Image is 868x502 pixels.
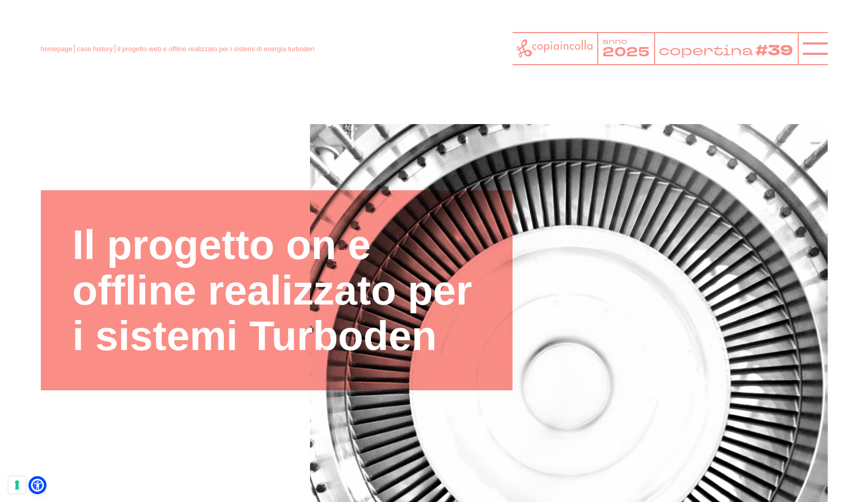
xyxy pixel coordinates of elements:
[8,476,26,494] button: Le tue preferenze relative al consenso per le tecnologie di tracciamento
[659,41,753,59] tspan: copertina
[755,41,793,61] tspan: #39
[602,37,627,47] tspan: anno
[117,45,314,53] span: il progetto web e offline realizzato per i sistemi di energia turboden
[72,222,481,359] h1: Il progetto on e offline realizzato per i sistemi Turboden
[31,479,44,492] a: Apri il menu di accessibilità
[41,45,72,53] a: homepage
[77,45,113,53] a: case history
[602,43,649,61] tspan: 2025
